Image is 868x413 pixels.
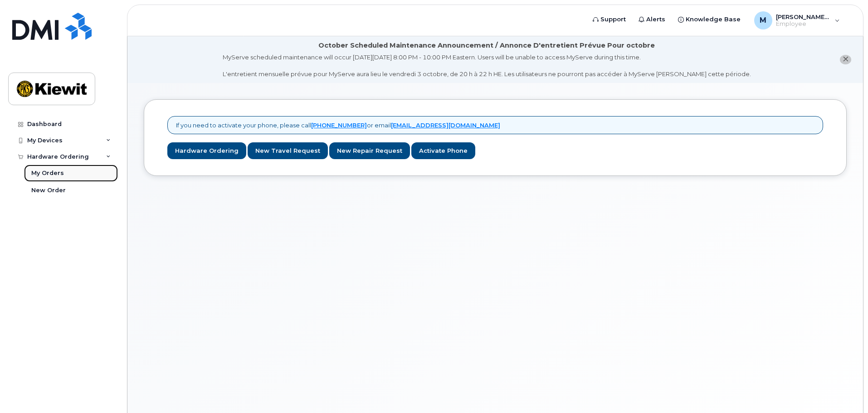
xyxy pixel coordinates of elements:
a: Hardware Ordering [167,142,246,159]
div: MyServe scheduled maintenance will occur [DATE][DATE] 8:00 PM - 10:00 PM Eastern. Users will be u... [223,53,751,78]
a: [EMAIL_ADDRESS][DOMAIN_NAME] [391,121,500,129]
div: October Scheduled Maintenance Announcement / Annonce D'entretient Prévue Pour octobre [318,41,655,50]
a: Activate Phone [411,142,475,159]
iframe: Messenger Launcher [829,374,861,406]
a: New Travel Request [248,142,328,159]
a: [PHONE_NUMBER] [311,121,367,129]
p: If you need to activate your phone, please call or email [176,121,500,130]
a: New Repair Request [329,142,410,159]
button: close notification [840,55,851,64]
